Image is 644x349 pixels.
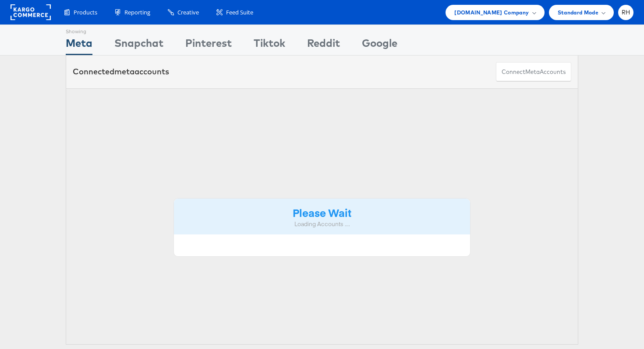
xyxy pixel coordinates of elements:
[185,35,232,55] div: Pinterest
[293,205,351,220] strong: Please Wait
[114,35,163,55] div: Snapchat
[124,8,150,17] span: Reporting
[362,35,397,55] div: Google
[66,35,92,55] div: Meta
[525,68,540,76] span: meta
[226,8,253,17] span: Feed Suite
[496,62,571,82] button: ConnectmetaAccounts
[114,66,134,77] span: meta
[622,10,630,15] span: RH
[66,25,92,35] div: Showing
[180,220,464,228] div: Loading Accounts ....
[307,35,340,55] div: Reddit
[73,66,169,77] div: Connected accounts
[177,8,199,17] span: Creative
[558,8,598,17] span: Standard Mode
[254,35,285,55] div: Tiktok
[74,8,97,17] span: Products
[454,8,529,17] span: [DOMAIN_NAME] Company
